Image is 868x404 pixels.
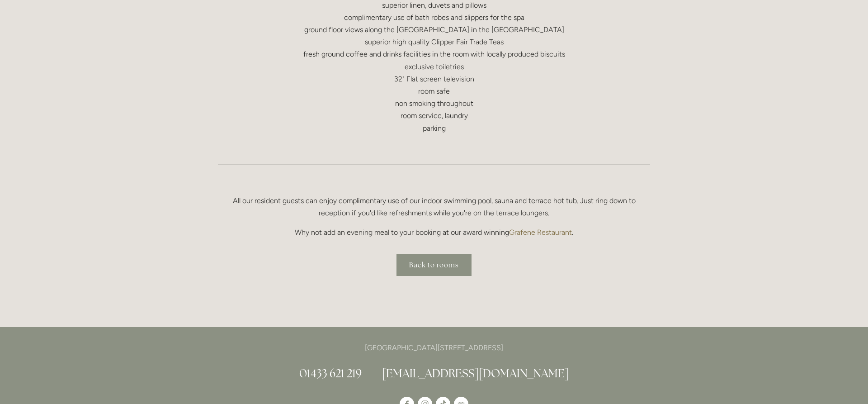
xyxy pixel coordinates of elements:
[218,226,650,238] p: Why not add an evening meal to your booking at our award winning .
[218,195,650,219] p: All our resident guests can enjoy complimentary use of our indoor swimming pool, sauna and terrac...
[299,366,362,380] a: 01433 621 219
[509,228,572,237] a: Grafene Restaurant
[396,254,472,276] a: Back to rooms
[218,342,650,354] p: [GEOGRAPHIC_DATA][STREET_ADDRESS]
[382,366,569,380] a: [EMAIL_ADDRESS][DOMAIN_NAME]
